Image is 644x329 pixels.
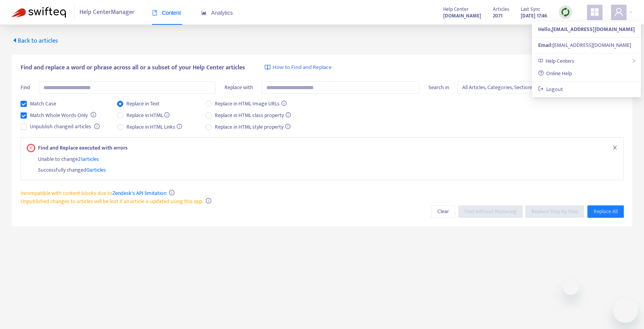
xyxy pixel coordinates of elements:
[437,207,449,216] span: Clear
[614,7,623,17] span: user
[21,63,245,72] span: Find and replace a word or phrase across all or a subset of your Help Center articles
[493,5,509,14] span: Articles
[38,152,618,163] div: Unable to change
[212,100,290,108] span: Replace in HTML Image URLs
[264,64,271,71] img: image-link
[123,100,162,108] span: Replace in Text
[152,10,157,16] span: book
[27,111,91,120] span: Match Whole Words Only
[112,189,166,198] a: Zendesk's API limitation
[613,298,638,323] iframe: Button to launch messaging window
[91,112,96,117] span: info-circle
[458,205,523,218] button: Find without Replacing
[123,111,173,120] span: Replace in HTML
[86,165,106,174] span: 0 articles
[521,12,547,20] strong: [DATE] 17:46
[152,10,181,16] span: Content
[224,83,253,92] span: Replace with
[538,69,572,78] a: Online Help
[493,12,502,20] strong: 2071
[632,59,636,63] span: right
[12,36,58,46] span: Back to articles
[443,5,469,14] span: Help Center
[443,12,481,20] strong: [DOMAIN_NAME]
[462,82,619,93] span: All Articles, Categories, Sections
[27,100,59,108] span: Match Case
[212,123,294,131] span: Replace in HTML style property
[443,11,481,20] a: [DOMAIN_NAME]
[538,41,635,50] div: [EMAIL_ADDRESS][DOMAIN_NAME]
[123,123,185,131] span: Replace in HTML Links
[264,63,332,72] a: How to Find and Replace
[79,5,135,20] span: Help Center Manager
[212,111,294,120] span: Replace in HTML class property
[29,146,33,150] span: close
[538,41,552,50] strong: Email:
[431,205,455,218] button: Clear
[428,83,449,92] span: Search in
[21,197,203,206] span: Unpublished changes to articles will be lost if an article is updated using this app.
[78,155,99,164] span: 21 articles
[525,205,584,218] button: Replace Step By Step
[27,122,94,131] span: Unpublish changed articles
[94,124,100,129] span: info-circle
[538,25,635,34] strong: Hello, [EMAIL_ADDRESS][DOMAIN_NAME]
[21,83,30,92] span: Find
[521,5,540,14] span: Last Sync
[206,198,211,203] span: info-circle
[12,37,18,43] span: caret-left
[612,145,618,150] span: close
[561,7,570,17] img: sync.dc5367851b00ba804db3.png
[38,144,128,152] strong: Find and Replace executed with errors
[590,7,599,17] span: appstore
[169,190,174,195] span: info-circle
[563,279,578,295] iframe: Close message
[21,189,166,198] span: Incompatible with content blocks due to
[587,205,624,218] button: Replace All
[38,163,618,174] div: Successfully changed
[12,7,66,18] img: Swifteq
[538,85,563,94] a: Logout
[201,10,207,16] span: area-chart
[201,10,233,16] span: Analytics
[273,63,332,72] span: How to Find and Replace
[546,57,574,65] span: Help Centers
